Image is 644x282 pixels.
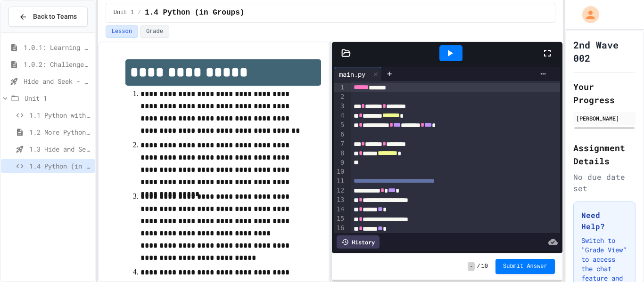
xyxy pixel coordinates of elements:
button: Lesson [106,25,138,38]
button: Grade [140,25,169,38]
span: 1.2 More Python (using Turtle) [29,127,91,137]
span: Unit 1 [25,93,91,103]
span: 1.4 Python (in Groups) [145,7,244,18]
div: 11 [334,177,346,186]
div: History [337,235,380,249]
h2: Assignment Details [573,141,636,168]
span: 1.1 Python with Turtle [29,110,91,120]
div: 14 [334,205,346,214]
span: 1.4 Python (in Groups) [29,161,91,171]
div: 3 [334,102,346,111]
div: 5 [334,121,346,130]
div: 7 [334,139,346,149]
span: 1.0.1: Learning to Solve Hard Problems [24,42,91,52]
div: 13 [334,195,346,205]
div: 9 [334,158,346,168]
div: 12 [334,186,346,195]
span: Unit 1 [114,9,134,16]
span: 10 [481,263,488,270]
span: - [468,262,475,271]
div: main.py [334,67,382,81]
div: 15 [334,214,346,224]
span: / [477,263,480,270]
div: 16 [334,224,346,233]
span: Back to Teams [33,12,77,22]
div: [PERSON_NAME] [576,114,633,122]
div: main.py [334,69,370,79]
button: Back to Teams [8,7,88,27]
h2: Your Progress [573,80,636,106]
div: 2 [334,92,346,102]
div: 1 [334,83,346,92]
h3: Need Help? [581,209,627,232]
div: 6 [334,130,346,139]
div: My Account [572,4,602,25]
div: No due date set [573,171,636,194]
span: / [138,9,141,16]
h1: 2nd Wave 002 [573,38,636,64]
div: 10 [334,167,346,177]
span: 1.3 Hide and Seek [29,144,91,154]
div: 8 [334,149,346,158]
span: Hide and Seek - SUB [24,76,91,86]
span: 1.0.2: Challenge Problem - The Bridge [24,59,91,69]
span: Submit Answer [503,263,547,270]
div: 4 [334,111,346,121]
button: Submit Answer [495,259,555,274]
